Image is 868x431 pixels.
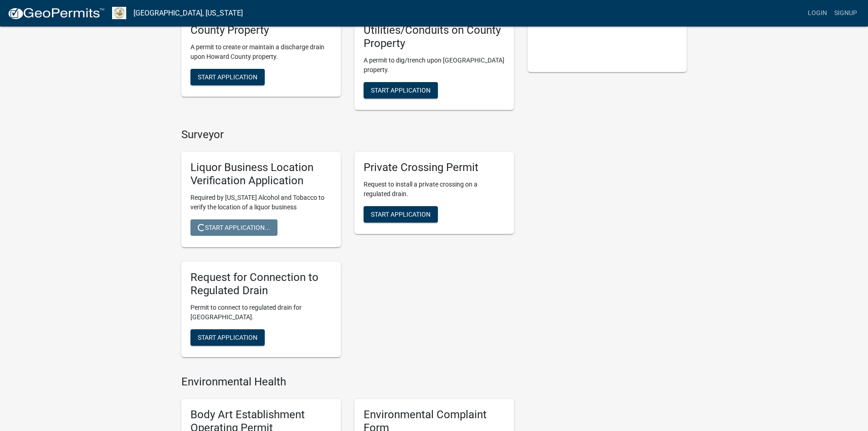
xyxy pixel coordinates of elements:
[364,206,438,223] button: Start Application
[364,56,505,75] p: A permit to dig/trench upon [GEOGRAPHIC_DATA] property.
[112,7,126,19] img: Howard County, Indiana
[190,271,332,297] h5: Request for Connection to Regulated Drain
[371,211,431,218] span: Start Application
[190,303,332,322] p: Permit to connect to regulated drain for [GEOGRAPHIC_DATA].
[134,5,243,21] a: [GEOGRAPHIC_DATA], [US_STATE]
[190,42,332,62] p: A permit to create or maintain a discharge drain upon Howard County property.
[831,5,861,22] a: Signup
[371,86,431,93] span: Start Application
[190,69,265,85] button: Start Application
[181,375,514,389] h4: Environmental Health
[364,180,505,199] p: Request to install a private crossing on a regulated drain.
[804,5,831,22] a: Login
[198,223,270,231] span: Start Application...
[190,219,277,236] button: Start Application...
[190,161,332,187] h5: Liquor Business Location Verification Application
[364,161,505,174] h5: Private Crossing Permit
[190,329,265,346] button: Start Application
[198,73,257,80] span: Start Application
[190,193,332,212] p: Required by [US_STATE] Alcohol and Tobacco to verify the location of a liquor business
[364,82,438,99] button: Start Application
[181,128,514,141] h4: Surveyor
[198,333,257,341] span: Start Application
[364,10,505,50] h5: Permit to Install Utilities/Conduits on County Property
